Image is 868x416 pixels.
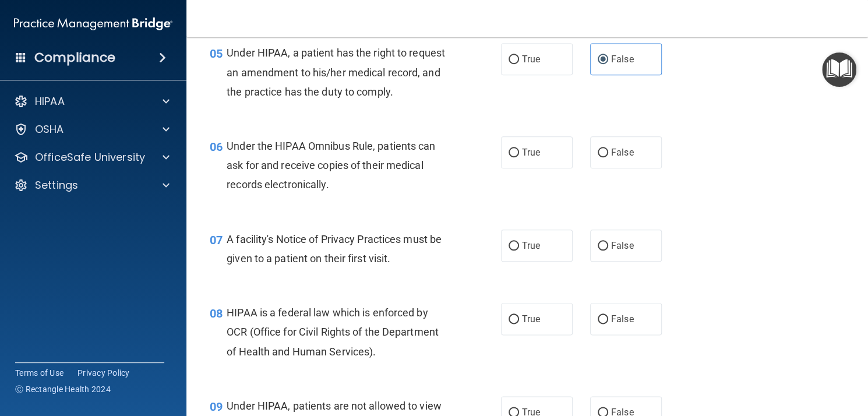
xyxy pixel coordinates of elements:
[34,50,115,66] h4: Compliance
[598,242,608,251] input: False
[522,54,540,65] span: True
[227,306,439,357] span: HIPAA is a federal law which is enforced by OCR (Office for Civil Rights of the Department of Hea...
[14,178,170,192] a: Settings
[35,178,78,192] p: Settings
[509,149,519,157] input: True
[15,367,63,379] a: Terms of Use
[210,140,223,154] span: 06
[509,315,519,324] input: True
[35,150,145,164] p: OfficeSafe University
[227,47,445,97] span: Under HIPAA, a patient has the right to request an amendment to his/her medical record, and the p...
[611,240,634,251] span: False
[611,147,634,158] span: False
[210,233,223,247] span: 07
[522,240,540,251] span: True
[14,122,170,136] a: OSHA
[227,140,435,191] span: Under the HIPAA Omnibus Rule, patients can ask for and receive copies of their medical records el...
[611,54,634,65] span: False
[598,315,608,324] input: False
[822,52,856,87] button: Open Resource Center
[522,313,540,325] span: True
[15,383,111,395] span: Ⓒ Rectangle Health 2024
[598,149,608,157] input: False
[227,233,442,265] span: A facility's Notice of Privacy Practices must be given to a patient on their first visit.
[598,55,608,64] input: False
[611,313,634,325] span: False
[667,349,854,395] iframe: Drift Widget Chat Controller
[14,12,172,36] img: PMB logo
[35,94,65,108] p: HIPAA
[210,47,223,61] span: 05
[77,367,130,379] a: Privacy Policy
[35,122,64,136] p: OSHA
[14,94,170,108] a: HIPAA
[509,242,519,251] input: True
[210,400,223,414] span: 09
[509,55,519,64] input: True
[14,150,170,164] a: OfficeSafe University
[210,306,223,320] span: 08
[522,147,540,158] span: True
